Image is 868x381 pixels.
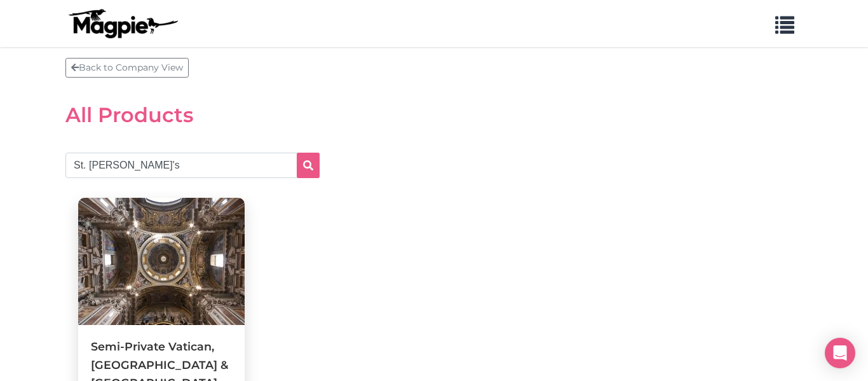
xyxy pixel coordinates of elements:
a: Back to Company View [65,58,189,78]
img: Semi-Private Vatican, Sistine Chapel & St. Peter's Basilica [78,198,245,325]
h2: All Products [65,103,803,127]
div: Open Intercom Messenger [825,338,855,368]
img: logo-ab69f6fb50320c5b225c76a69d11143b.png [65,8,180,39]
input: Search products... [65,153,320,178]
